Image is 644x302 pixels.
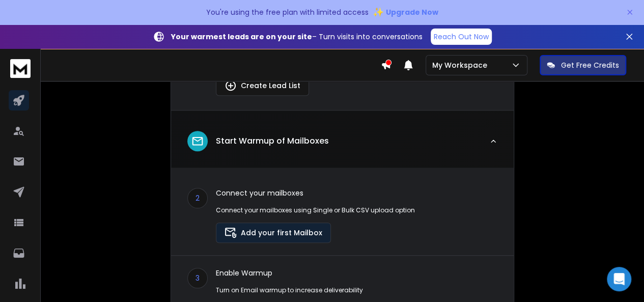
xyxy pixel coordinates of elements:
a: Reach Out Now [431,29,492,45]
span: ✨ [373,5,384,19]
p: Turn on Email warmup to increase deliverability [216,286,363,294]
button: Create Lead List [216,75,309,96]
div: 2 [187,188,208,208]
p: Reach Out Now [434,32,489,42]
p: You're using the free plan with limited access [206,7,369,17]
p: My Workspace [432,60,491,70]
p: Enable Warmup [216,268,363,278]
span: Upgrade Now [386,7,438,17]
button: ✨Upgrade Now [373,2,438,22]
p: – Turn visits into conversations [171,32,423,42]
img: logo [10,59,31,78]
div: Open Intercom Messenger [607,267,631,291]
img: lead [191,134,204,148]
button: leadStart Warmup of Mailboxes [171,123,514,168]
strong: Your warmest leads are on your site [171,32,312,42]
p: Get Free Credits [561,60,619,70]
p: Connect your mailboxes using Single or Bulk CSV upload option [216,206,415,214]
img: lead [225,79,237,92]
button: Add your first Mailbox [216,223,331,243]
div: 3 [187,268,208,288]
p: Start Warmup of Mailboxes [216,135,329,147]
p: Connect your mailboxes [216,188,415,198]
button: Get Free Credits [540,55,626,75]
